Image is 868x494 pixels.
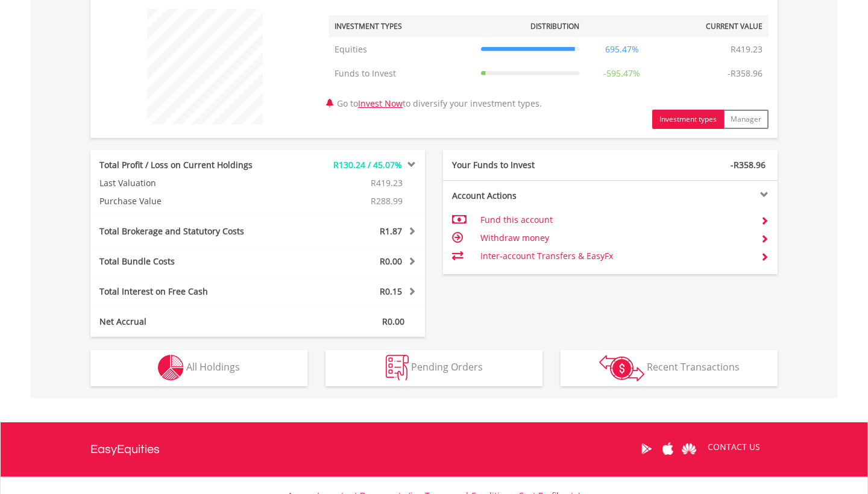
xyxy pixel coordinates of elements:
div: Purchase Value [90,195,258,207]
span: R288.99 [371,195,403,207]
span: R1.87 [380,225,402,237]
th: Current Value [658,15,769,37]
td: R419.23 [725,37,769,61]
button: Investment types [652,110,724,129]
td: 695.47% [585,37,659,61]
span: -R358.96 [731,159,766,170]
img: holdings-wht.png [158,355,184,381]
a: EasyEquities [90,422,160,477]
td: Inter-account Transfers & EasyFx [480,247,751,265]
img: transactions-zar-wht.png [599,355,644,381]
div: Total Bundle Costs [90,255,286,267]
div: Last Valuation [90,177,258,189]
span: R130.24 / 45.07% [333,159,402,170]
td: Withdraw money [480,229,751,247]
span: All Holdings [186,360,240,374]
span: Recent Transactions [647,360,740,374]
button: Pending Orders [325,350,542,386]
div: Account Actions [443,190,611,202]
td: -595.47% [585,61,659,86]
div: Net Accrual [90,316,286,328]
a: CONTACT US [699,430,769,464]
span: Pending Orders [411,360,483,374]
td: -R358.96 [722,61,769,86]
div: Total Profit / Loss on Current Holdings [90,159,286,171]
button: Manager [723,110,769,129]
td: Funds to Invest [329,61,475,86]
th: Investment Types [329,15,475,37]
span: R0.15 [380,286,402,297]
a: Invest Now [358,98,403,109]
div: Go to to diversify your investment types. [319,3,778,129]
div: Total Brokerage and Statutory Costs [90,225,286,237]
span: R0.00 [382,316,404,327]
img: pending_instructions-wht.png [386,355,409,381]
span: R419.23 [371,177,403,189]
span: R0.00 [380,255,402,267]
button: All Holdings [90,350,307,386]
a: Huawei [678,430,699,467]
button: Recent Transactions [561,350,778,386]
div: Distribution [530,21,579,31]
td: Equities [329,37,475,61]
div: Total Interest on Free Cash [90,286,286,298]
a: Google Play [636,430,657,467]
td: Fund this account [480,211,751,229]
div: Your Funds to Invest [443,159,611,171]
a: Apple [657,430,678,467]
